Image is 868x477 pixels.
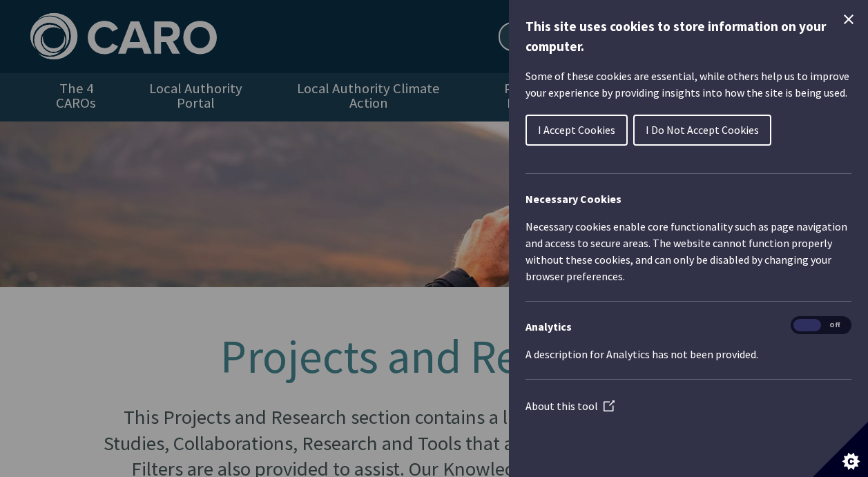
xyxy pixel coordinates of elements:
button: Close Cookie Control [840,11,857,28]
button: Set cookie preferences [813,422,868,477]
button: I Do Not Accept Cookies [633,115,771,146]
a: About this tool [525,399,615,413]
span: Off [821,319,849,332]
h2: Necessary Cookies [525,191,851,207]
p: A description for Analytics has not been provided. [525,346,851,362]
h3: Analytics [525,318,851,335]
span: On [793,319,821,332]
p: Some of these cookies are essential, while others help us to improve your experience by providing... [525,68,851,101]
span: I Accept Cookies [538,123,615,137]
h1: This site uses cookies to store information on your computer. [525,17,851,57]
span: I Do Not Accept Cookies [646,123,759,137]
button: I Accept Cookies [525,115,628,146]
p: Necessary cookies enable core functionality such as page navigation and access to secure areas. T... [525,218,851,284]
